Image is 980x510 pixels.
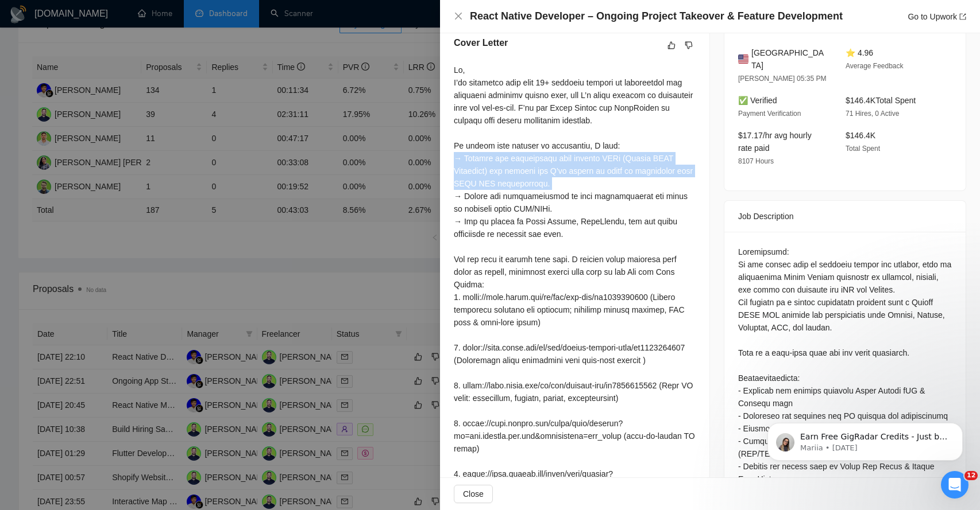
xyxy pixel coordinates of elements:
span: [GEOGRAPHIC_DATA] [751,46,827,72]
iframe: Intercom notifications message [750,399,980,479]
img: 🇺🇸 [738,53,748,65]
h4: React Native Developer – Ongoing Project Takeover & Feature Development [470,9,843,24]
div: Job Description [738,201,952,232]
span: $146.4K [846,131,875,140]
iframe: Intercom live chat [941,471,969,499]
span: Total Spent [846,145,880,153]
span: Payment Verification [738,110,801,118]
span: ⭐ 4.96 [846,48,873,57]
span: 71 Hires, 0 Active [846,110,899,118]
button: Close [454,11,463,21]
span: 8107 Hours [738,157,774,165]
button: Close [454,485,493,503]
span: $146.4K Total Spent [846,96,916,105]
span: [PERSON_NAME] 05:35 PM [738,75,826,83]
a: Go to Upworkexport [908,12,966,21]
span: ✅ Verified [738,96,777,105]
span: close [454,11,463,21]
button: like [665,38,678,52]
button: dislike [682,38,696,52]
span: 12 [964,471,978,480]
span: Close [463,488,484,500]
span: dislike [685,41,693,50]
span: $17.17/hr avg hourly rate paid [738,131,812,153]
span: Average Feedback [846,62,904,70]
span: export [959,13,966,20]
h5: Cover Letter [454,36,508,50]
span: like [668,41,676,50]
